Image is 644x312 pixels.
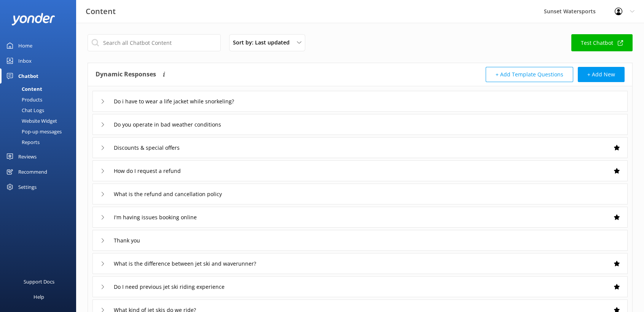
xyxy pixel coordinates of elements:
[18,149,37,164] div: Reviews
[5,137,76,147] a: Reports
[18,179,37,195] div: Settings
[5,94,76,105] a: Products
[96,67,156,82] h4: Dynamic Responses
[571,34,633,51] a: Test Chatbot
[578,67,625,82] button: + Add New
[5,84,42,94] div: Content
[486,67,573,82] button: + Add Template Questions
[86,5,116,17] h3: Content
[5,94,42,105] div: Products
[11,13,55,25] img: yonder-white-logo.png
[18,38,32,53] div: Home
[18,68,38,84] div: Chatbot
[88,34,221,51] input: Search all Chatbot Content
[24,274,54,289] div: Support Docs
[5,105,76,116] a: Chat Logs
[5,84,76,94] a: Content
[33,289,44,304] div: Help
[5,116,57,126] div: Website Widget
[5,105,44,116] div: Chat Logs
[18,53,32,68] div: Inbox
[5,126,62,137] div: Pop-up messages
[5,116,76,126] a: Website Widget
[233,38,294,47] span: Sort by: Last updated
[5,137,40,147] div: Reports
[18,164,47,179] div: Recommend
[5,126,76,137] a: Pop-up messages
